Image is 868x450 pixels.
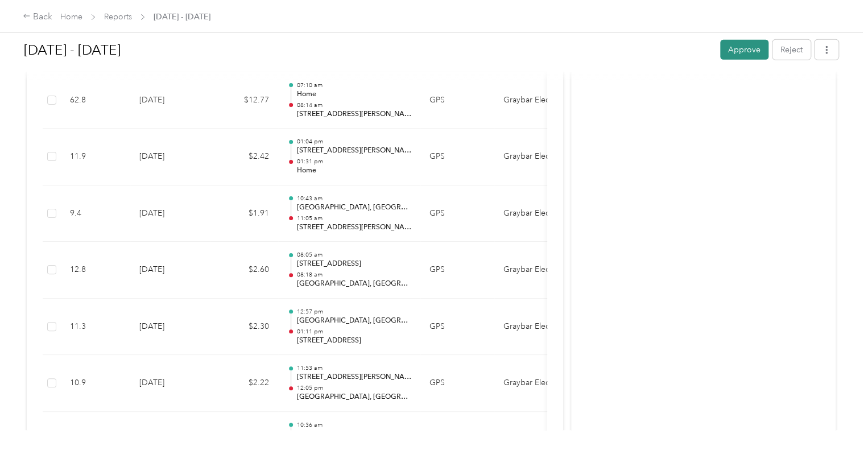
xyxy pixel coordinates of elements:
[296,364,411,372] p: 11:53 am
[804,386,868,450] iframe: Everlance-gr Chat Button Frame
[296,429,411,439] p: [GEOGRAPHIC_DATA], [GEOGRAPHIC_DATA]
[296,101,411,109] p: 08:14 am
[494,299,580,356] td: Graybar Electric Company, Inc
[296,214,411,222] p: 11:05 am
[130,355,210,412] td: [DATE]
[296,384,411,392] p: 12:05 pm
[130,242,210,299] td: [DATE]
[296,328,411,336] p: 01:11 pm
[420,129,494,185] td: GPS
[61,185,130,242] td: 9.4
[296,158,411,166] p: 01:31 pm
[296,195,411,203] p: 10:43 am
[210,185,278,242] td: $1.91
[296,421,411,429] p: 10:36 am
[23,10,52,24] div: Back
[494,129,580,185] td: Graybar Electric Company, Inc
[296,109,411,119] p: [STREET_ADDRESS][PERSON_NAME]
[130,185,210,242] td: [DATE]
[296,251,411,259] p: 08:05 am
[210,355,278,412] td: $2.22
[420,299,494,356] td: GPS
[61,355,130,412] td: 10.9
[24,36,712,64] h1: Aug 1 - 31, 2025
[61,299,130,356] td: 11.3
[420,72,494,129] td: GPS
[494,72,580,129] td: Graybar Electric Company, Inc
[420,355,494,412] td: GPS
[296,259,411,269] p: [STREET_ADDRESS]
[296,372,411,382] p: [STREET_ADDRESS][PERSON_NAME]
[296,392,411,402] p: [GEOGRAPHIC_DATA], [GEOGRAPHIC_DATA]
[296,279,411,289] p: [GEOGRAPHIC_DATA], [GEOGRAPHIC_DATA]
[494,185,580,242] td: Graybar Electric Company, Inc
[210,72,278,129] td: $12.77
[296,146,411,156] p: [STREET_ADDRESS][PERSON_NAME]
[296,271,411,279] p: 08:18 am
[720,40,768,60] button: Approve
[104,12,132,22] a: Reports
[296,203,411,213] p: [GEOGRAPHIC_DATA], [GEOGRAPHIC_DATA]
[154,11,210,23] span: [DATE] - [DATE]
[772,40,811,60] button: Reject
[61,72,130,129] td: 62.8
[210,299,278,356] td: $2.30
[130,72,210,129] td: [DATE]
[494,355,580,412] td: Graybar Electric Company, Inc
[61,129,130,185] td: 11.9
[296,138,411,146] p: 01:04 pm
[296,81,411,89] p: 07:10 am
[296,166,411,176] p: Home
[210,129,278,185] td: $2.42
[494,242,580,299] td: Graybar Electric Company, Inc
[420,242,494,299] td: GPS
[296,316,411,326] p: [GEOGRAPHIC_DATA], [GEOGRAPHIC_DATA]
[420,185,494,242] td: GPS
[296,222,411,233] p: [STREET_ADDRESS][PERSON_NAME]
[296,308,411,316] p: 12:57 pm
[61,242,130,299] td: 12.8
[60,12,82,22] a: Home
[130,299,210,356] td: [DATE]
[296,336,411,346] p: [STREET_ADDRESS]
[130,129,210,185] td: [DATE]
[296,89,411,100] p: Home
[210,242,278,299] td: $2.60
